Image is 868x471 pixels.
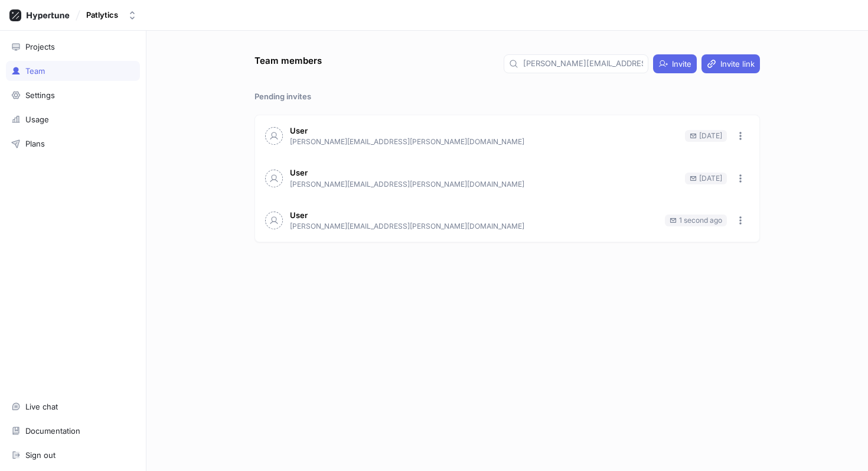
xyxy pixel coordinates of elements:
[290,210,308,222] p: User
[6,37,140,57] a: Projects
[25,139,45,148] div: Plans
[86,10,118,20] div: Patlytics
[6,421,140,441] a: Documentation
[290,167,308,179] p: User
[254,91,311,103] p: Pending invites
[25,450,56,460] div: Sign out
[6,134,140,154] a: Plans
[290,179,678,190] p: [PERSON_NAME][EMAIL_ADDRESS][PERSON_NAME][DOMAIN_NAME]
[25,426,80,436] div: Documentation
[290,125,308,137] p: User
[81,5,142,25] button: Patlytics
[653,54,697,73] button: Invite
[290,221,658,232] p: [PERSON_NAME][EMAIL_ADDRESS][PERSON_NAME][DOMAIN_NAME]
[25,90,55,100] div: Settings
[25,115,49,124] div: Usage
[672,60,691,67] span: Invite
[25,402,58,411] div: Live chat
[25,66,45,76] div: Team
[523,58,643,70] input: Search...
[679,215,722,226] div: 1 second ago
[699,173,722,184] div: [DATE]
[699,131,722,141] div: [DATE]
[6,61,140,81] a: Team
[254,54,322,68] p: Team members
[6,85,140,105] a: Settings
[25,42,55,51] div: Projects
[720,60,755,67] span: Invite link
[701,54,760,73] button: Invite link
[6,109,140,129] a: Usage
[290,137,678,147] p: [PERSON_NAME][EMAIL_ADDRESS][PERSON_NAME][DOMAIN_NAME]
